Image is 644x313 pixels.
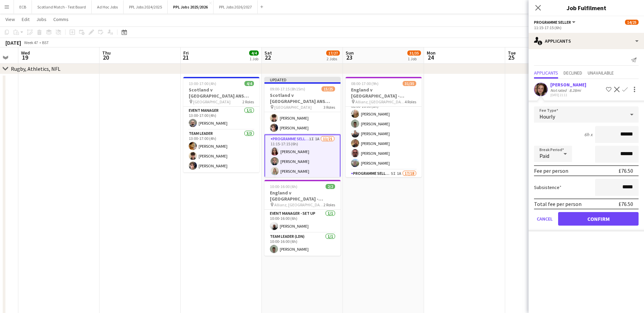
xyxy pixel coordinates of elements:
h3: England v [GEOGRAPHIC_DATA] - Allianz, [GEOGRAPHIC_DATA] - Setup [264,190,341,202]
span: 2 Roles [242,99,254,104]
span: Hourly [539,113,555,120]
span: 20 [101,54,111,61]
span: 4/4 [244,81,254,86]
span: [GEOGRAPHIC_DATA] [193,99,231,104]
app-job-card: 08:00-17:00 (9h)31/35England v [GEOGRAPHIC_DATA] - Allianz, [GEOGRAPHIC_DATA] - 16:10 KO Allianz,... [346,77,422,177]
div: BST [42,40,49,45]
span: 08:00-17:00 (9h) [351,81,379,86]
span: 4/4 [249,50,259,56]
div: 8.28mi [568,88,582,93]
a: Edit [19,15,32,24]
span: Programme Seller [534,20,571,25]
span: Paid [539,152,549,159]
app-card-role: Event Manager - Set up1/110:00-16:00 (6h)[PERSON_NAME] [264,210,341,233]
span: 19 [20,54,30,61]
span: Allianz, [GEOGRAPHIC_DATA] [355,99,405,104]
button: Scotland Match - Test Board [32,0,92,14]
span: 14/25 [625,20,639,25]
span: 09:00-17:15 (8h15m) [270,86,305,91]
a: View [3,15,18,24]
span: Mon [427,50,436,56]
span: 13:00-17:00 (4h) [189,81,216,86]
app-card-role: Event Manager1/113:00-17:00 (4h)[PERSON_NAME] [183,107,259,130]
app-job-card: 10:00-16:00 (6h)2/2England v [GEOGRAPHIC_DATA] - Allianz, [GEOGRAPHIC_DATA] - Setup Allianz, [GEO... [264,180,341,256]
span: Unavailable [588,70,614,75]
span: Fri [183,50,189,56]
a: Comms [51,15,71,24]
span: 22 [263,54,272,61]
app-card-role: Team Leader (LDN)1/110:00-16:00 (6h)[PERSON_NAME] [264,233,341,256]
app-card-role: Team Leader3/309:00-17:00 (8h)[PERSON_NAME][PERSON_NAME][PERSON_NAME] [264,92,341,134]
div: Total fee per person [534,201,582,207]
div: 11:15-17:15 (6h) [534,25,639,30]
app-job-card: Updated09:00-17:15 (8h15m)15/25Scotland v [GEOGRAPHIC_DATA] ANS 2025 - 15:10 KO [GEOGRAPHIC_DATA]... [264,77,341,177]
span: 2/2 [326,184,335,189]
span: View [5,16,15,22]
span: Jobs [36,16,47,22]
div: Applicants [529,33,644,49]
div: 1 Job [250,56,258,61]
span: 4 Roles [405,99,416,104]
span: Edit [22,16,30,22]
app-card-role: Team Leader (LDN)6/608:00-16:00 (8h)[PERSON_NAME][PERSON_NAME][PERSON_NAME][PERSON_NAME][PERSON_N... [346,98,422,170]
h3: Scotland v [GEOGRAPHIC_DATA] ANS 2025- Setup [183,87,259,99]
span: 24 [426,54,436,61]
div: £76.50 [619,167,633,174]
span: Tue [508,50,516,56]
span: 31/35 [403,81,416,86]
span: 3 Roles [324,105,335,110]
div: Not rated [550,88,568,93]
h3: Scotland v [GEOGRAPHIC_DATA] ANS 2025 - 15:10 KO [264,92,341,104]
span: Sat [264,50,272,56]
button: Confirm [558,212,639,226]
label: Subsistence [534,184,562,190]
div: 2 Jobs [327,56,339,61]
div: Fee per person [534,167,568,174]
button: Programme Seller [534,20,576,25]
span: Applicants [534,70,558,75]
h3: England v [GEOGRAPHIC_DATA] - Allianz, [GEOGRAPHIC_DATA] - 16:10 KO [346,87,422,99]
div: [DATE] 21:11 [550,93,586,97]
span: 2 Roles [324,202,335,207]
app-job-card: 13:00-17:00 (4h)4/4Scotland v [GEOGRAPHIC_DATA] ANS 2025- Setup [GEOGRAPHIC_DATA]2 RolesEvent Man... [183,77,259,172]
span: 31/35 [407,50,421,56]
button: ECB [14,0,32,14]
span: Declined [564,70,582,75]
app-card-role: Team Leader3/313:00-17:00 (4h)[PERSON_NAME][PERSON_NAME][PERSON_NAME] [183,130,259,172]
span: [GEOGRAPHIC_DATA] [274,105,312,110]
span: 21 [182,54,189,61]
span: Comms [53,16,69,22]
div: [PERSON_NAME] [550,82,586,88]
button: Ad Hoc Jobs [92,0,124,14]
div: £76.50 [619,201,633,207]
span: Wed [21,50,30,56]
div: Updated [264,77,341,82]
span: 17/27 [326,50,340,56]
span: Allianz, [GEOGRAPHIC_DATA] [274,202,324,207]
button: Cancel [534,212,555,226]
span: Thu [102,50,111,56]
div: Rugby, Athletics, NFL [11,65,60,72]
span: 25 [507,54,516,61]
a: Jobs [34,15,49,24]
span: Sun [346,50,354,56]
span: 23 [345,54,354,61]
button: PPL Jobs 2025/2026 [168,0,214,14]
span: 10:00-16:00 (6h) [270,184,297,189]
h3: Job Fulfilment [529,3,644,12]
button: PPL Jobs 2024/2025 [124,0,168,14]
button: PPL Jobs 2026/2027 [214,0,258,14]
span: 15/25 [321,86,335,91]
div: [DATE] [5,39,21,46]
div: 6h x [584,131,592,138]
div: 1 Job [408,56,421,61]
span: Week 47 [22,40,39,45]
